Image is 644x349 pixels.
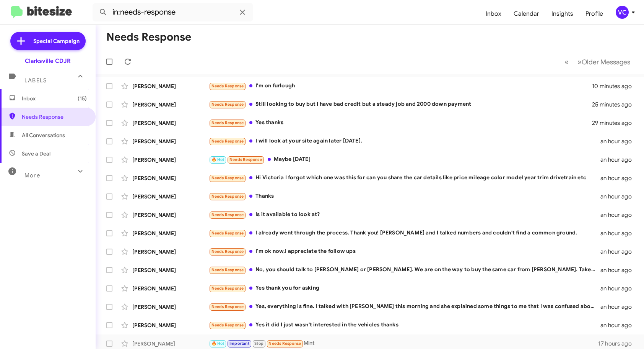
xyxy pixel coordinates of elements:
span: Inbox [22,95,87,102]
span: Important [229,341,249,346]
div: [PERSON_NAME] [132,174,209,182]
span: Needs Response [229,157,262,162]
div: 29 minutes ago [592,119,638,127]
input: Search [93,3,253,21]
a: Insights [545,3,579,25]
span: » [577,57,582,67]
a: Special Campaign [10,32,86,50]
div: an hour ago [600,321,638,329]
nav: Page navigation example [560,54,635,70]
div: Yes, everything is fine. I talked with [PERSON_NAME] this morning and she explained some things t... [209,302,600,311]
div: an hour ago [600,138,638,145]
div: Yes it did I just wasn't interested in the vehicles thanks [209,321,600,329]
span: Needs Response [211,323,244,328]
span: 🔥 Hot [211,157,224,162]
span: Needs Response [211,304,244,309]
span: Save a Deal [22,150,50,157]
div: an hour ago [600,211,638,219]
div: [PERSON_NAME] [132,156,209,164]
div: an hour ago [600,156,638,164]
div: Hi Victoria I forgot which one was this for can you share the car details like price mileage colo... [209,174,600,182]
span: Needs Response [211,249,244,254]
span: More [24,172,40,179]
div: [PERSON_NAME] [132,321,209,329]
span: Needs Response [211,120,244,125]
button: VC [609,6,636,19]
div: [PERSON_NAME] [132,82,209,90]
span: Special Campaign [33,37,80,45]
button: Next [573,54,635,70]
a: Calendar [507,3,545,25]
span: 🔥 Hot [211,341,224,346]
div: Yes thanks [209,118,592,127]
span: Needs Response [22,113,87,121]
div: 17 hours ago [598,340,638,347]
div: an hour ago [600,248,638,256]
span: Stop [254,341,263,346]
div: I'm ok now,I appreciate the follow ups [209,247,600,256]
span: Needs Response [211,139,244,144]
div: [PERSON_NAME] [132,303,209,311]
div: an hour ago [600,303,638,311]
span: « [564,57,569,67]
div: I will look at your site again later [DATE]. [209,137,600,146]
a: Profile [579,3,609,25]
span: Needs Response [211,286,244,291]
div: [PERSON_NAME] [132,285,209,292]
div: VC [616,6,629,19]
span: Needs Response [211,102,244,107]
div: [PERSON_NAME] [132,340,209,347]
div: an hour ago [600,193,638,200]
span: Older Messages [582,58,630,66]
div: I already went through the process. Thank you! [PERSON_NAME] and I talked numbers and couldn't fi... [209,229,600,238]
div: [PERSON_NAME] [132,101,209,108]
div: I'm on furlough [209,82,592,90]
span: All Conversations [22,131,65,139]
div: 10 minutes ago [592,82,638,90]
div: No, you should talk to [PERSON_NAME] or [PERSON_NAME]. We are on the way to buy the same car from... [209,265,600,274]
button: Previous [560,54,573,70]
span: Needs Response [211,267,244,272]
div: [PERSON_NAME] [132,248,209,256]
div: Thanks [209,192,600,201]
span: (15) [78,95,87,102]
span: Needs Response [211,175,244,180]
div: [PERSON_NAME] [132,119,209,127]
div: Is it available to look at? [209,210,600,219]
span: Needs Response [211,194,244,199]
div: Clarksville CDJR [25,57,71,65]
div: 25 minutes ago [592,101,638,108]
div: Mint [209,339,598,348]
h1: Needs Response [106,31,191,43]
div: [PERSON_NAME] [132,266,209,274]
div: [PERSON_NAME] [132,138,209,145]
a: Inbox [480,3,507,25]
div: Maybe [DATE] [209,155,600,164]
div: [PERSON_NAME] [132,229,209,237]
div: an hour ago [600,174,638,182]
div: [PERSON_NAME] [132,211,209,219]
div: Yes thank you for asking [209,284,600,293]
span: Needs Response [211,231,244,236]
div: [PERSON_NAME] [132,193,209,200]
span: Labels [24,77,47,84]
div: an hour ago [600,229,638,237]
div: Still looking to buy but I have bad credit but a steady job and 2000 down payment [209,100,592,109]
div: an hour ago [600,266,638,274]
span: Needs Response [211,84,244,88]
span: Needs Response [211,212,244,217]
span: Needs Response [268,341,301,346]
div: an hour ago [600,285,638,292]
